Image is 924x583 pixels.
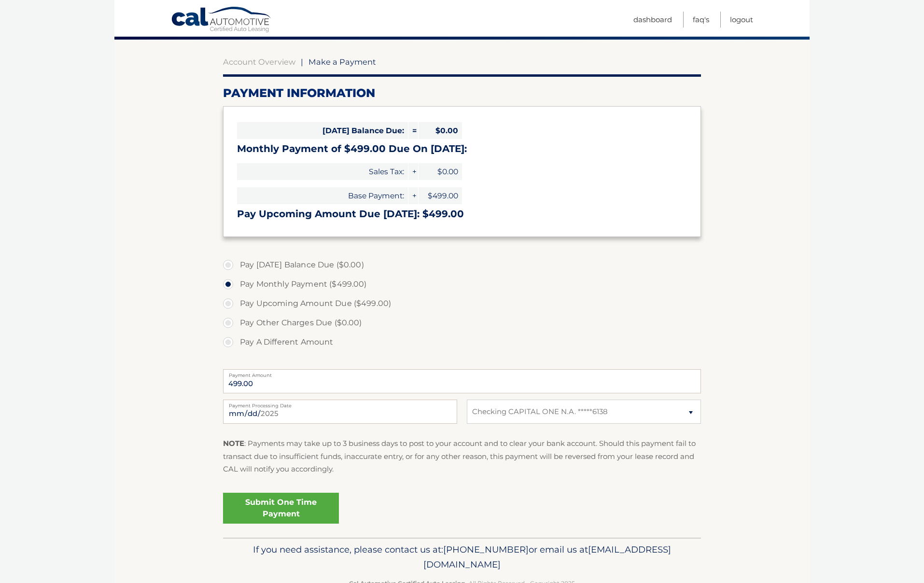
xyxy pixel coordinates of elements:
[223,86,701,100] h2: Payment Information
[223,313,701,333] label: Pay Other Charges Due ($0.00)
[223,333,701,352] label: Pay A Different Amount
[633,12,672,28] a: Dashboard
[237,163,408,180] span: Sales Tax:
[693,12,709,28] a: FAQ's
[223,369,701,393] input: Payment Amount
[301,57,303,67] span: |
[237,143,687,155] h3: Monthly Payment of $499.00 Due On [DATE]:
[223,400,457,407] label: Payment Processing Date
[223,255,701,275] label: Pay [DATE] Balance Due ($0.00)
[223,439,244,448] strong: NOTE
[223,369,701,377] label: Payment Amount
[223,57,295,67] a: Account Overview
[223,294,701,313] label: Pay Upcoming Amount Due ($499.00)
[308,57,376,67] span: Make a Payment
[223,493,339,524] a: Submit One Time Payment
[419,187,462,204] span: $499.00
[443,544,529,555] span: [PHONE_NUMBER]
[408,122,418,139] span: =
[229,542,695,573] p: If you need assistance, please contact us at: or email us at
[730,12,753,28] a: Logout
[223,437,701,475] p: : Payments may take up to 3 business days to post to your account and to clear your bank account....
[419,163,462,180] span: $0.00
[237,208,687,220] h3: Pay Upcoming Amount Due [DATE]: $499.00
[171,6,272,34] a: Cal Automotive
[237,187,408,204] span: Base Payment:
[408,163,418,180] span: +
[408,187,418,204] span: +
[223,275,701,294] label: Pay Monthly Payment ($499.00)
[237,122,408,139] span: [DATE] Balance Due:
[223,400,457,424] input: Payment Date
[419,122,462,139] span: $0.00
